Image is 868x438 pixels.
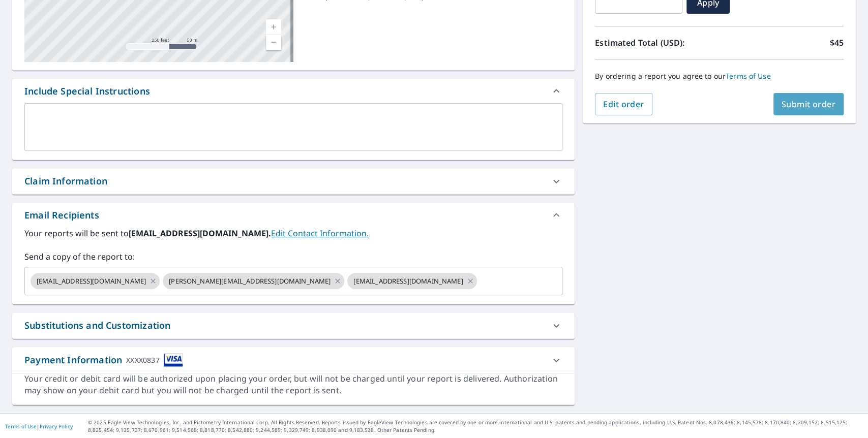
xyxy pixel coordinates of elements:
[24,227,562,239] label: Your reports will be sent to
[271,228,369,239] a: EditContactInfo
[24,174,107,188] div: Claim Information
[31,276,152,286] span: [EMAIL_ADDRESS][DOMAIN_NAME]
[24,353,183,367] div: Payment Information
[40,423,73,430] a: Privacy Policy
[88,419,863,434] p: © 2025 Eagle View Technologies, Inc. and Pictometry International Corp. All Rights Reserved. Repo...
[24,84,150,98] div: Include Special Instructions
[163,276,337,286] span: [PERSON_NAME][EMAIL_ADDRESS][DOMAIN_NAME]
[595,37,720,49] p: Estimated Total (USD):
[12,79,575,103] div: Include Special Instructions
[31,273,160,289] div: [EMAIL_ADDRESS][DOMAIN_NAME]
[726,71,771,81] a: Terms of Use
[12,347,575,373] div: Payment InformationXXXX0837cardImage
[773,93,844,115] button: Submit order
[830,37,844,49] p: $45
[5,423,73,429] p: |
[595,93,652,115] button: Edit order
[129,228,271,239] b: [EMAIL_ADDRESS][DOMAIN_NAME].
[12,203,575,227] div: Email Recipients
[24,319,170,332] div: Substitutions and Customization
[12,312,575,338] div: Substitutions and Customization
[5,423,37,430] a: Terms of Use
[782,99,836,110] span: Submit order
[164,353,183,367] img: cardImage
[163,273,344,289] div: [PERSON_NAME][EMAIL_ADDRESS][DOMAIN_NAME]
[24,208,99,222] div: Email Recipients
[347,276,469,286] span: [EMAIL_ADDRESS][DOMAIN_NAME]
[126,353,159,367] div: XXXX0837
[12,168,575,194] div: Claim Information
[266,19,281,35] a: Current Level 17, Zoom In
[347,273,476,289] div: [EMAIL_ADDRESS][DOMAIN_NAME]
[24,373,562,396] div: Your credit or debit card will be authorized upon placing your order, but will not be charged unt...
[24,251,562,263] label: Send a copy of the report to:
[266,35,281,50] a: Current Level 17, Zoom Out
[603,99,644,110] span: Edit order
[595,72,844,81] p: By ordering a report you agree to our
